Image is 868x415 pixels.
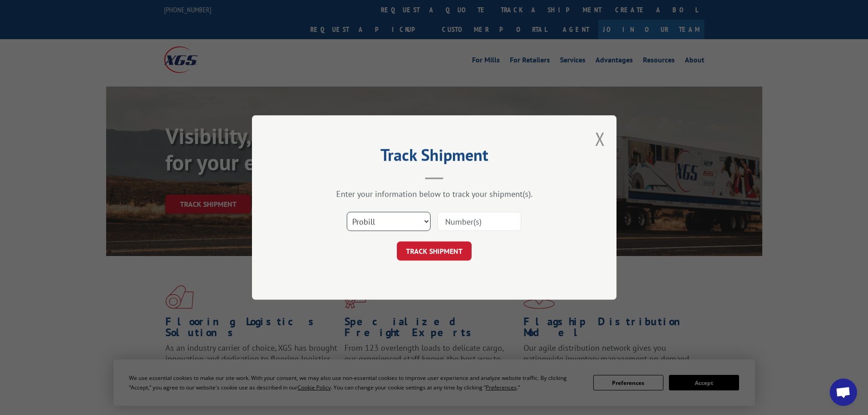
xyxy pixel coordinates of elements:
[830,379,857,406] a: Open chat
[595,127,605,151] button: Close modal
[298,189,571,199] div: Enter your information below to track your shipment(s).
[437,212,521,231] input: Number(s)
[298,149,571,166] h2: Track Shipment
[397,241,472,261] button: TRACK SHIPMENT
